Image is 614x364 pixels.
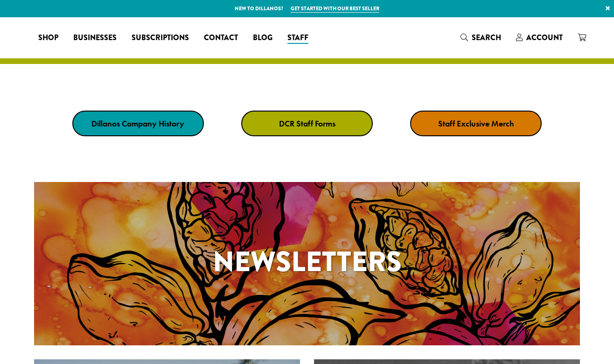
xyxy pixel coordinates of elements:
span: Shop [38,32,58,44]
span: Blog [253,32,272,44]
span: Subscriptions [132,32,189,44]
h1: Newsletters [34,241,580,283]
a: Newsletters [34,182,580,345]
a: Shop [31,30,66,45]
a: DCR Staff Forms [241,111,373,136]
span: Businesses [73,32,117,44]
a: Dillanos Company History [72,111,204,136]
span: Account [526,32,563,43]
a: Staff [280,30,316,45]
strong: DCR Staff Forms [279,118,335,129]
span: Contact [204,32,238,44]
span: Staff [287,32,308,44]
strong: Dillanos Company History [91,118,184,129]
a: Staff Exclusive Merch [410,111,542,136]
a: Search [453,30,509,45]
span: Search [472,32,501,43]
strong: Staff Exclusive Merch [438,118,514,129]
a: Get started with our best seller [291,5,379,13]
